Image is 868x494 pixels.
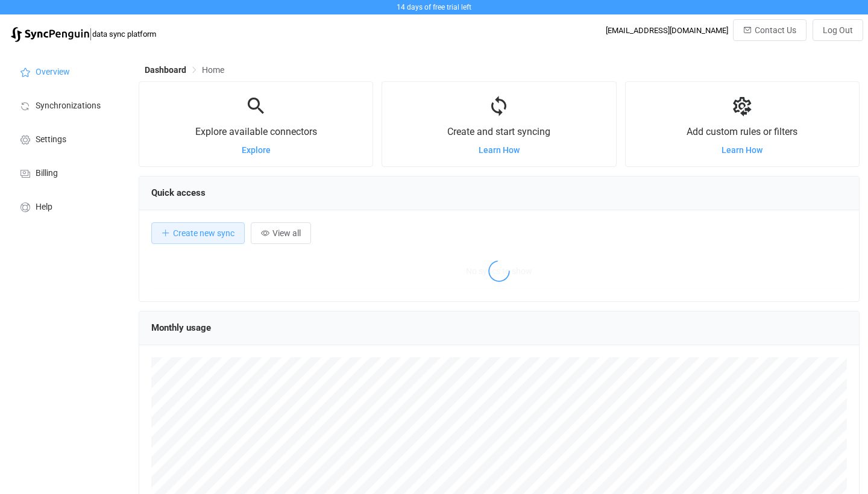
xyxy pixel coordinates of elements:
[92,30,156,39] span: data sync platform
[687,126,797,137] span: Add custom rules or filters
[151,222,245,244] button: Create new sync
[6,122,127,155] a: Settings
[755,25,796,35] span: Contact Us
[89,25,92,42] span: |
[11,27,89,42] img: syncpenguin.svg
[242,145,271,155] a: Explore
[606,26,728,35] div: [EMAIL_ADDRESS][DOMAIN_NAME]
[36,169,58,178] span: Billing
[251,222,311,244] button: View all
[6,54,127,88] a: Overview
[195,126,317,137] span: Explore available connectors
[173,228,234,238] span: Create new sync
[6,88,127,122] a: Synchronizations
[145,66,224,74] div: Breadcrumb
[272,228,301,238] span: View all
[479,145,520,155] a: Learn How
[6,189,127,223] a: Help
[36,202,52,212] span: Help
[202,65,224,75] span: Home
[36,101,101,111] span: Synchronizations
[813,19,863,41] button: Log Out
[397,3,471,11] span: 14 days of free trial left
[447,126,550,137] span: Create and start syncing
[11,25,156,42] a: |data sync platform
[6,155,127,189] a: Billing
[145,65,186,75] span: Dashboard
[151,187,206,198] span: Quick access
[36,135,66,145] span: Settings
[36,67,70,77] span: Overview
[823,25,853,35] span: Log Out
[733,19,807,41] button: Contact Us
[722,145,763,155] a: Learn How
[151,322,211,333] span: Monthly usage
